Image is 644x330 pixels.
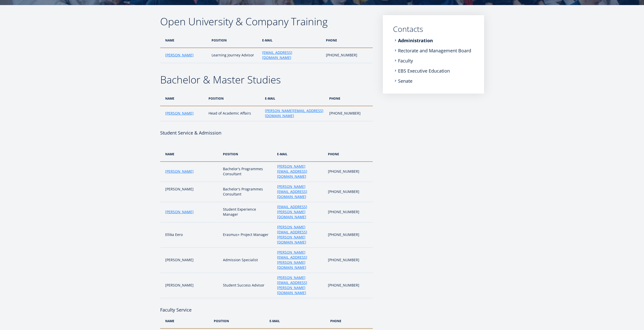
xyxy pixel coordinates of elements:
a: [EMAIL_ADDRESS][PERSON_NAME][DOMAIN_NAME] [277,204,323,219]
td: Learning Journey Advisor [209,48,260,63]
th: e-MAIL [262,91,327,106]
a: Administration [398,38,433,43]
th: NAME [160,147,220,162]
th: e-MAIL [275,147,325,162]
td: Erasmus+ Project Manager [220,222,275,248]
td: [PHONE_NUMBER] [325,222,372,248]
a: [PERSON_NAME] [165,209,194,214]
a: Faculty [398,58,413,63]
a: [PERSON_NAME][EMAIL_ADDRESS][DOMAIN_NAME] [277,184,323,199]
a: [PERSON_NAME][EMAIL_ADDRESS][DOMAIN_NAME] [265,108,324,118]
th: e-MAIL [267,314,328,328]
a: [PERSON_NAME] [165,169,194,174]
td: [PHONE_NUMBER] [325,273,372,298]
a: [PERSON_NAME][EMAIL_ADDRESS][PERSON_NAME][DOMAIN_NAME] [277,275,323,295]
td: [PHONE_NUMBER] [325,248,372,273]
td: [PERSON_NAME] [160,273,220,298]
td: [PHONE_NUMBER] [325,182,372,202]
td: Student Experience Manager [220,202,275,222]
th: POSITION [209,33,260,48]
h2: Open University & Company Training [160,15,373,28]
th: PHONE [328,314,373,328]
p: [PHONE_NUMBER] [328,209,367,214]
th: NAME [160,33,209,48]
td: [PHONE_NUMBER] [325,162,372,182]
td: Admission Specialist [220,248,275,273]
th: NAME [160,314,211,328]
h4: Faculty Service [160,298,373,314]
th: PHONE [323,33,372,48]
h2: Bachelor & Master Studies [160,73,373,86]
a: [PERSON_NAME][EMAIL_ADDRESS][DOMAIN_NAME] [277,164,323,179]
td: [PHONE_NUMBER] [323,48,372,63]
a: Rectorate and Management Board [398,48,471,53]
td: [PHONE_NUMBER] [327,106,373,121]
h4: Student Service & Admission [160,129,373,137]
th: e-MAIL [260,33,323,48]
a: Contacts [393,25,474,33]
th: POSITION [220,147,275,162]
th: PHONE [325,147,372,162]
th: PHONE [327,91,373,106]
td: [PERSON_NAME] [160,182,220,202]
td: [PERSON_NAME] [160,248,220,273]
a: [PERSON_NAME] [165,111,194,116]
th: POSITION [206,91,262,106]
th: NAME [160,91,206,106]
td: Bachelor's Programmes Consultant [220,182,275,202]
a: [PERSON_NAME][EMAIL_ADDRESS][PERSON_NAME][DOMAIN_NAME] [277,250,323,270]
a: [EMAIL_ADDRESS][DOMAIN_NAME] [262,50,321,60]
a: [PERSON_NAME] [165,53,194,58]
a: EBS Executive Education [398,68,450,73]
td: Bachelor's Programmes Consultant [220,162,275,182]
td: Ellika Eero [160,222,220,248]
td: Student Success Advisor [220,273,275,298]
a: [PERSON_NAME][EMAIL_ADDRESS][PERSON_NAME][DOMAIN_NAME] [277,225,323,245]
th: POSITION [211,314,267,328]
td: Head of Academic Affairs [206,106,262,121]
a: Senate [398,78,412,83]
